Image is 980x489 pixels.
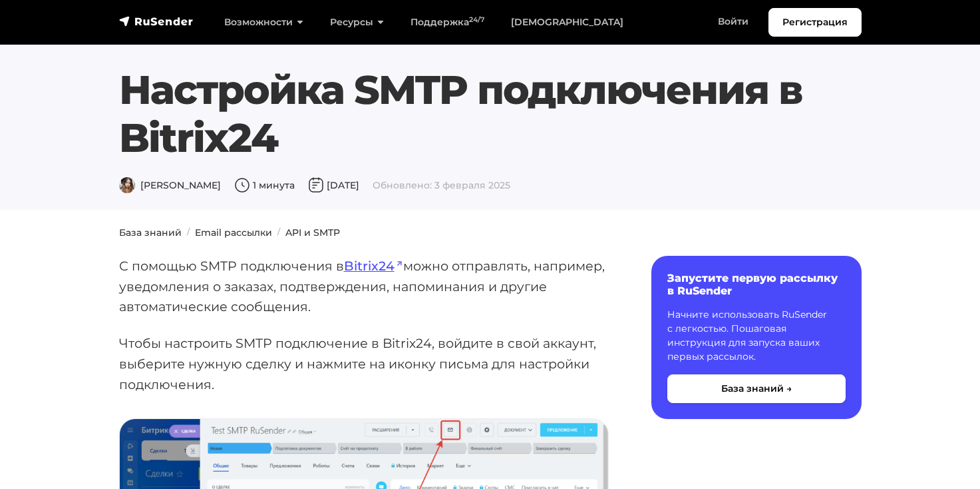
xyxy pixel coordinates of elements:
img: RuSender [119,15,194,28]
button: База знаний → [667,374,846,403]
h1: Настройка SMTP подключения в Bitrix24 [119,66,862,162]
sup: 24/7 [469,15,484,24]
img: Время чтения [234,177,250,193]
a: Ресурсы [317,9,397,36]
p: С помощью SMTP подключения в можно отправлять, например, уведомления о заказах, подтверждения, на... [119,256,609,317]
p: Чтобы настроить SMTP подключение в Bitrix24, войдите в свой аккаунт, выберите нужную сделку и наж... [119,333,609,394]
span: 1 минута [234,179,295,191]
span: [DATE] [308,179,359,191]
a: [DEMOGRAPHIC_DATA] [498,9,637,36]
h6: Запустите первую рассылку в RuSender [667,272,846,297]
a: Регистрация [768,8,862,37]
a: Войти [705,8,762,35]
img: Дата публикации [308,177,324,193]
a: Запустите первую рассылку в RuSender Начните использовать RuSender с легкостью. Пошаговая инструк... [651,256,862,419]
span: Обновлено: 3 февраля 2025 [373,179,510,191]
span: [PERSON_NAME] [119,179,221,191]
a: API и SMTP [285,227,340,239]
a: Bitrix24 [344,258,403,274]
a: База знаний [119,227,182,239]
a: Email рассылки [195,227,272,239]
a: Поддержка24/7 [397,9,498,36]
nav: breadcrumb [111,226,870,240]
p: Начните использовать RuSender с легкостью. Пошаговая инструкция для запуска ваших первых рассылок. [667,308,846,364]
a: Возможности [211,9,317,36]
